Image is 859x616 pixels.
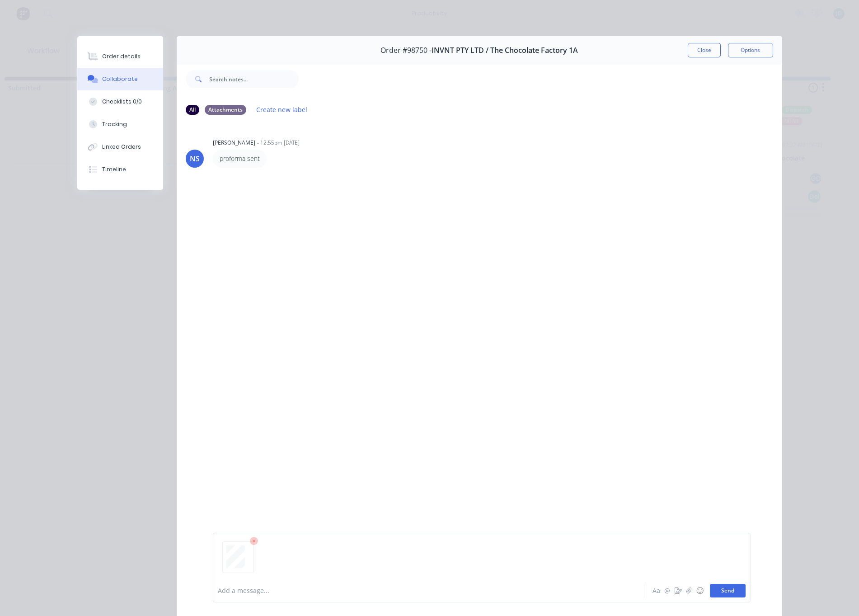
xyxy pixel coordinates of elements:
[209,70,299,88] input: Search notes...
[432,46,578,55] span: INVNT PTY LTD / The Chocolate Factory 1A
[190,153,200,164] div: NS
[102,143,141,151] div: Linked Orders
[77,113,163,136] button: Tracking
[651,585,662,596] button: Aa
[77,158,163,181] button: Timeline
[252,103,312,116] button: Create new label
[380,46,432,55] span: Order #98750 -
[728,43,773,57] button: Options
[77,45,163,68] button: Order details
[102,165,126,174] div: Timeline
[102,75,138,83] div: Collaborate
[77,136,163,158] button: Linked Orders
[213,139,255,147] div: [PERSON_NAME]
[102,120,127,128] div: Tracking
[695,585,705,596] button: ☺
[77,68,163,90] button: Collaborate
[710,584,746,597] button: Send
[205,105,246,115] div: Attachments
[688,43,721,57] button: Close
[77,90,163,113] button: Checklists 0/0
[102,52,141,61] div: Order details
[186,105,199,115] div: All
[102,98,142,106] div: Checklists 0/0
[257,139,300,147] div: - 12:55pm [DATE]
[220,154,260,163] p: proforma sent
[662,585,673,596] button: @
